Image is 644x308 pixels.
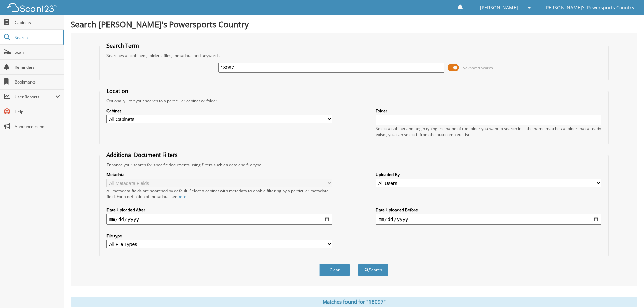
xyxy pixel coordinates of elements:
[103,98,605,104] div: Optionally limit your search to a particular cabinet or folder
[106,214,332,225] input: start
[103,162,605,168] div: Enhance your search for specific documents using filters such as date and file type.
[15,109,60,115] span: Help
[106,188,332,199] div: All metadata fields are searched by default. Select a cabinet with metadata to enable filtering b...
[15,64,60,70] span: Reminders
[71,19,637,30] h1: Search [PERSON_NAME]'s Powersports Country
[71,297,637,307] div: Matches found for "18097"
[106,108,332,114] label: Cabinet
[376,207,601,213] label: Date Uploaded Before
[480,6,518,10] span: [PERSON_NAME]
[106,172,332,177] label: Metadata
[177,194,186,199] a: here
[103,42,142,49] legend: Search Term
[15,20,60,25] span: Cabinets
[15,124,60,129] span: Announcements
[376,214,601,225] input: end
[7,3,57,12] img: scan123-logo-white.svg
[106,207,332,213] label: Date Uploaded After
[358,264,388,276] button: Search
[544,6,634,10] span: [PERSON_NAME]'s Powersports Country
[376,126,601,137] div: Select a cabinet and begin typing the name of the folder you want to search in. If the name match...
[15,49,60,55] span: Scan
[103,151,181,159] legend: Additional Document Filters
[15,34,59,40] span: Search
[15,94,55,100] span: User Reports
[106,233,332,239] label: File type
[319,264,350,276] button: Clear
[463,65,493,70] span: Advanced Search
[103,87,132,95] legend: Location
[103,53,605,58] div: Searches all cabinets, folders, files, metadata, and keywords
[376,108,601,114] label: Folder
[376,172,601,177] label: Uploaded By
[15,79,60,85] span: Bookmarks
